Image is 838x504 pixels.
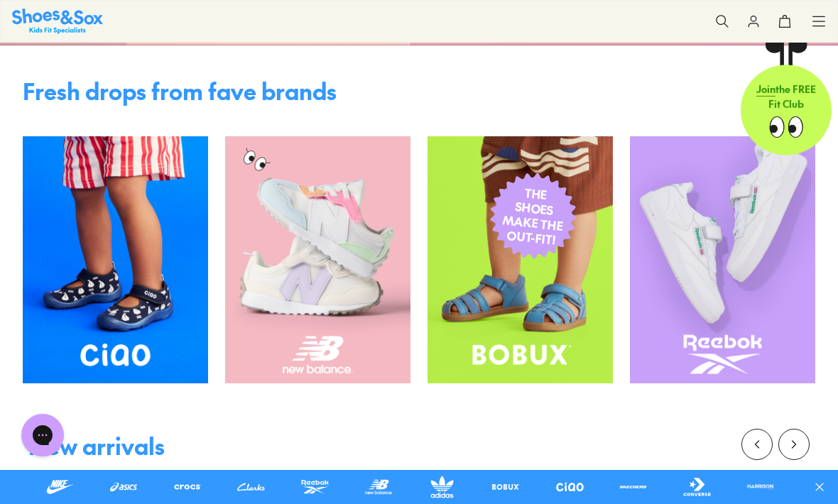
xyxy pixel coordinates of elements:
div: New arrivals [28,434,165,457]
p: the FREE Fit Club [741,70,832,123]
iframe: Gorgias live chat messenger [14,409,71,461]
img: SNS_Logo_Responsive.svg [12,9,103,33]
img: SNS_WEBASSETS_GRID_1080x1440_xx_9.png [428,136,613,383]
img: SNS_WEBASSETS_GRID_1080x1440_xx_3_4ada1011-ea31-4036-a210-2334cf852730.png [630,136,815,383]
a: Shoes & Sox [12,9,103,33]
span: THE SHOES MAKE THE OUT-FIT! [500,184,567,248]
span: Join [756,82,776,96]
img: SNS_WEBASSETS_GRID_1080x1440_xx_2.png [225,136,410,383]
a: Jointhe FREE Fit Club [741,42,832,155]
a: THESHOESMAKE THEOUT-FIT! [428,136,613,383]
img: SNS_WEBASSETS_GRID_1080x1440_xx_40c115a7-2d61-44a0-84d6-f6b8707e44ea.png [23,136,208,383]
